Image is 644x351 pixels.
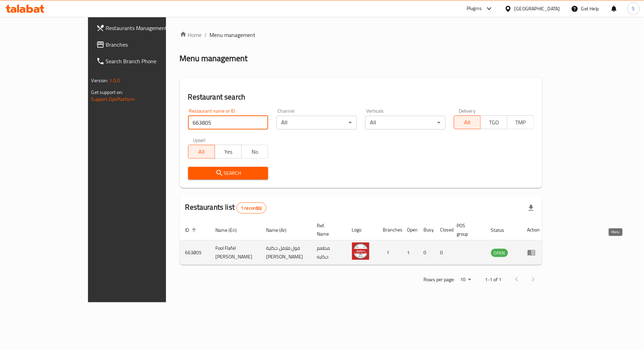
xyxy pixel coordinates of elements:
[457,275,474,285] div: Rows per page:
[91,88,123,97] span: Get support on:
[188,116,269,130] input: Search for restaurant name or ID..
[91,95,135,104] a: Support.OpsPlatform
[185,202,266,214] h2: Restaurants list
[423,275,455,284] p: Rows per page:
[515,5,560,12] div: [GEOGRAPHIC_DATA]
[215,145,242,159] button: Yes
[491,226,514,234] span: Status
[491,249,508,257] span: OPEN
[467,4,482,13] div: Plugins
[507,115,534,129] button: TMP
[365,116,446,130] div: All
[188,145,215,159] button: All
[205,31,207,39] li: /
[210,31,256,39] span: Menu management
[352,243,369,260] img: Fool Flafel Hekya Abo Mostafa
[216,226,246,234] span: Name (En)
[480,115,507,129] button: TGO
[244,147,265,157] span: No
[378,240,402,265] td: 1
[194,169,263,178] span: Search
[266,226,296,234] span: Name (Ar)
[237,205,266,211] span: 1 record(s)
[191,147,212,157] span: All
[435,219,451,240] th: Closed
[457,117,478,127] span: All
[312,240,347,265] td: مطعم حكايه
[106,40,190,49] span: Branches
[180,53,248,64] h2: Menu management
[418,219,435,240] th: Busy
[485,275,501,284] p: 1-1 of 1
[91,76,108,85] span: Version:
[91,20,196,36] a: Restaurants Management
[459,108,476,113] label: Delivery
[180,219,546,265] table: enhanced table
[106,24,190,32] span: Restaurants Management
[210,240,261,265] td: Fool Flafel [PERSON_NAME]
[236,202,266,214] div: Total records count
[317,221,338,238] span: Ref. Name
[402,219,418,240] th: Open
[91,36,196,53] a: Branches
[188,92,534,102] h2: Restaurant search
[454,115,481,129] button: All
[106,57,190,65] span: Search Branch Phone
[435,240,451,265] td: 0
[347,219,378,240] th: Logo
[491,249,508,257] div: OPEN
[523,200,539,216] div: Export file
[241,145,268,159] button: No
[522,219,546,240] th: Action
[378,219,402,240] th: Branches
[632,5,635,12] span: S
[484,117,505,127] span: TGO
[261,240,312,265] td: فول فلافل حكاية [PERSON_NAME]
[180,31,543,39] nav: breadcrumb
[418,240,435,265] td: 0
[510,117,531,127] span: TMP
[402,240,418,265] td: 1
[185,226,198,234] span: ID
[193,138,206,143] label: Upsell
[109,76,120,85] span: 1.0.0
[218,147,239,157] span: Yes
[457,221,477,238] span: POS group
[276,116,357,130] div: All
[91,53,196,69] a: Search Branch Phone
[188,167,269,180] button: Search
